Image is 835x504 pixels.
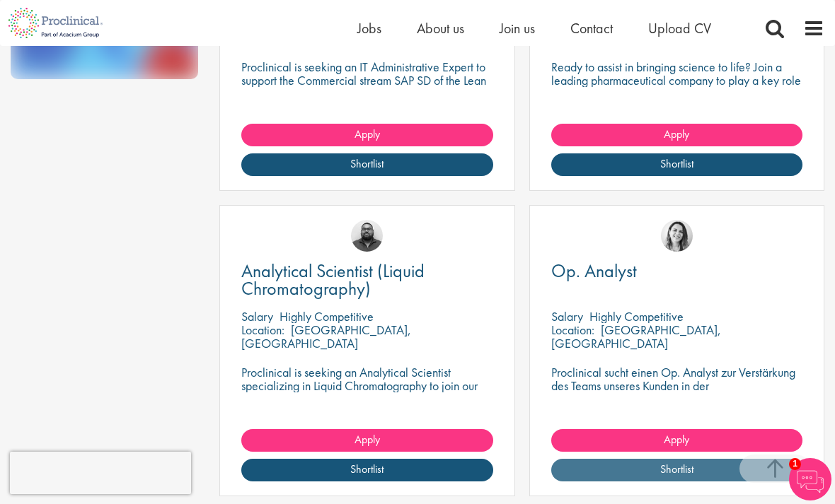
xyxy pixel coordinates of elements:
span: 1 [789,458,801,470]
span: Apply [355,432,380,447]
a: Shortlist [241,153,493,176]
a: Op. Analyst [551,262,803,280]
a: Analytical Scientist (Liquid Chromatography) [241,262,493,298]
a: Apply [241,124,493,146]
p: Highly Competitive [280,308,374,324]
span: Location: [551,322,594,338]
span: Location: [241,322,284,338]
span: Apply [664,127,689,141]
a: Jobs [357,19,381,37]
a: Apply [551,124,803,146]
a: Apply [241,429,493,452]
span: Apply [355,127,380,141]
a: About us [417,19,464,37]
img: Ashley Bennett [351,220,383,252]
p: [GEOGRAPHIC_DATA], [GEOGRAPHIC_DATA] [241,322,411,351]
a: Shortlist [241,459,493,481]
span: Apply [664,432,689,447]
a: Apply [551,429,803,452]
a: Contact [570,19,613,37]
p: [GEOGRAPHIC_DATA], [GEOGRAPHIC_DATA] [551,322,721,351]
img: Nur Ergiydiren [661,220,693,252]
iframe: reCAPTCHA [10,452,191,494]
p: Proclinical sucht einen Op. Analyst zur Verstärkung des Teams unseres Kunden in der [GEOGRAPHIC_D... [551,365,803,406]
p: Ready to assist in bringing science to life? Join a leading pharmaceutical company to play a key ... [551,60,803,114]
a: Upload CV [648,19,711,37]
span: Op. Analyst [551,259,637,283]
span: Salary [241,308,273,324]
a: Shortlist [551,153,803,176]
a: Shortlist [551,459,803,481]
a: Join us [500,19,535,37]
span: Salary [551,308,583,324]
img: Chatbot [789,458,831,500]
p: Proclinical is seeking an IT Administrative Expert to support the Commercial stream SAP SD of the... [241,60,493,100]
p: Proclinical is seeking an Analytical Scientist specializing in Liquid Chromatography to join our ... [241,365,493,406]
span: Analytical Scientist (Liquid Chromatography) [241,259,425,300]
p: Highly Competitive [589,308,684,324]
